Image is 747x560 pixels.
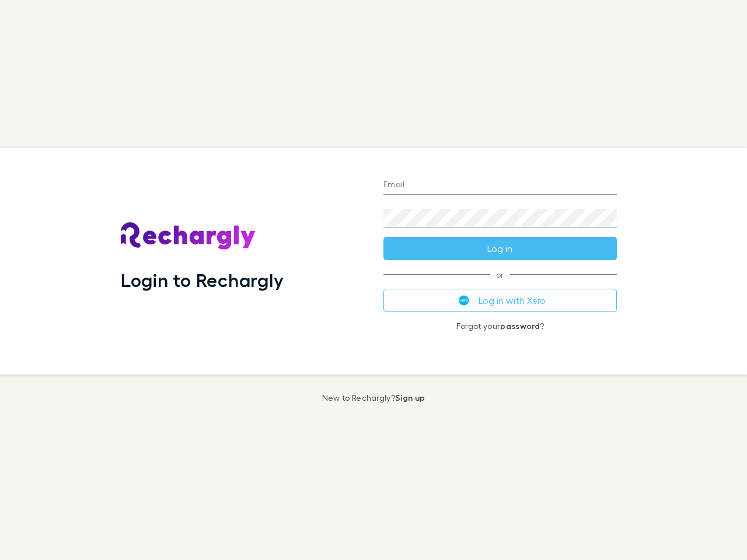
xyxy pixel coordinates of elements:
h1: Login to Rechargly [121,269,284,291]
img: Rechargly's Logo [121,222,256,250]
p: New to Rechargly? [322,393,425,402]
span: or [383,274,617,275]
a: Sign up [395,393,425,402]
a: password [500,321,540,331]
button: Log in with Xero [383,289,617,312]
img: Xero's logo [459,295,469,306]
button: Log in [383,237,617,260]
p: Forgot your ? [383,321,617,331]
